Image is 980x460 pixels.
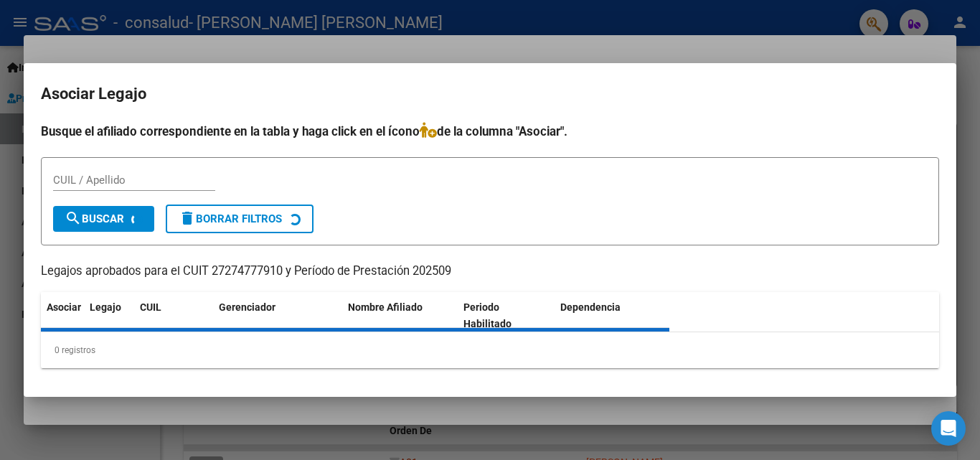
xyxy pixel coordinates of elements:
datatable-header-cell: Gerenciador [213,292,342,339]
div: Open Intercom Messenger [931,411,966,446]
datatable-header-cell: Legajo [84,292,134,339]
span: Periodo Habilitado [463,301,512,329]
button: Buscar [53,206,154,232]
h2: Asociar Legajo [41,80,939,108]
mat-icon: search [65,210,82,227]
div: 0 registros [41,332,939,368]
span: Dependencia [560,301,621,313]
datatable-header-cell: Periodo Habilitado [458,292,555,339]
span: Borrar Filtros [179,212,282,225]
datatable-header-cell: Nombre Afiliado [342,292,458,339]
span: Asociar [47,301,81,313]
mat-icon: delete [179,210,196,227]
span: Nombre Afiliado [348,301,423,313]
span: Buscar [65,212,124,225]
span: Gerenciador [219,301,275,313]
datatable-header-cell: CUIL [134,292,213,339]
h4: Busque el afiliado correspondiente en la tabla y haga click en el ícono de la columna "Asociar". [41,122,939,141]
button: Borrar Filtros [166,205,314,233]
span: CUIL [140,301,161,313]
span: Legajo [90,301,121,313]
datatable-header-cell: Dependencia [555,292,670,339]
p: Legajos aprobados para el CUIT 27274777910 y Período de Prestación 202509 [41,263,939,281]
datatable-header-cell: Asociar [41,292,84,339]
